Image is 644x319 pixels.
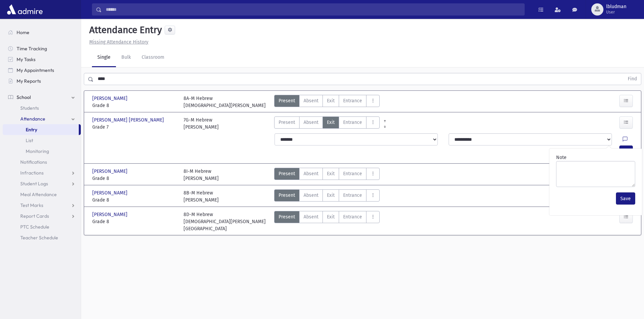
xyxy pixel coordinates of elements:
a: Infractions [3,167,81,178]
span: Test Marks [20,202,43,208]
a: Notifications [3,157,81,167]
div: AttTypes [274,211,380,232]
div: 8I-M Hebrew [PERSON_NAME] [184,168,219,182]
span: Exit [327,192,335,199]
div: AttTypes [274,189,380,204]
a: Attendance [3,113,81,124]
div: 8B-M Hebrew [PERSON_NAME] [184,189,219,204]
span: My Reports [17,78,41,84]
span: Present [279,213,295,220]
a: Test Marks [3,200,81,211]
span: Absent [304,97,318,104]
span: Entrance [343,170,362,177]
a: Time Tracking [3,43,81,54]
span: My Appointments [17,67,54,73]
a: My Appointments [3,65,81,76]
span: Attendance [20,116,45,122]
a: Students [3,103,81,113]
span: Entrance [343,119,362,126]
span: Grade 8 [92,175,177,182]
span: Students [20,105,39,111]
span: [PERSON_NAME] [92,95,129,102]
a: My Reports [3,76,81,86]
a: Report Cards [3,211,81,221]
span: Grade 7 [92,124,177,131]
input: Search [102,3,524,16]
button: Find [624,73,641,85]
span: Exit [327,213,335,220]
span: Absent [304,192,318,199]
span: School [17,94,31,100]
div: AttTypes [274,116,380,131]
a: Teacher Schedule [3,232,81,243]
img: AdmirePro [5,3,44,16]
a: Classroom [136,48,170,67]
span: User [606,9,626,15]
span: Exit [327,170,335,177]
div: 8D-M Hebrew [DEMOGRAPHIC_DATA][PERSON_NAME][GEOGRAPHIC_DATA] [184,211,268,232]
span: Grade 8 [92,218,177,225]
a: PTC Schedule [3,221,81,232]
span: lbludman [606,4,626,9]
span: Student Logs [20,181,48,187]
span: Infractions [20,170,44,176]
label: Note [556,154,567,161]
a: Student Logs [3,178,81,189]
span: Notifications [20,159,47,165]
span: [PERSON_NAME] [92,189,129,196]
a: School [3,92,81,103]
span: Exit [327,97,335,104]
a: My Tasks [3,54,81,65]
a: Entry [3,124,79,135]
span: Grade 8 [92,102,177,109]
span: Grade 8 [92,196,177,204]
span: Absent [304,213,318,220]
span: [PERSON_NAME] [92,211,129,218]
a: Bulk [116,48,136,67]
a: Meal Attendance [3,189,81,200]
span: Entrance [343,192,362,199]
a: List [3,135,81,146]
span: Entrance [343,213,362,220]
a: Missing Attendance History [87,39,148,45]
span: Present [279,119,295,126]
span: Exit [327,119,335,126]
span: Absent [304,119,318,126]
span: Present [279,170,295,177]
span: Entry [26,127,37,133]
div: AttTypes [274,95,380,109]
span: Home [17,29,29,35]
span: PTC Schedule [20,224,49,230]
h5: Attendance Entry [87,24,162,36]
a: Monitoring [3,146,81,157]
a: Single [92,48,116,67]
span: Monitoring [26,148,49,154]
span: Teacher Schedule [20,235,58,241]
div: AttTypes [274,168,380,182]
span: Present [279,192,295,199]
span: Present [279,97,295,104]
span: My Tasks [17,56,35,62]
span: List [26,137,33,143]
span: Time Tracking [17,46,47,52]
span: Absent [304,170,318,177]
button: Save [616,192,635,205]
u: Missing Attendance History [89,39,148,45]
span: [PERSON_NAME] [PERSON_NAME] [92,116,165,124]
a: Home [3,27,81,38]
div: 7G-M Hebrew [PERSON_NAME] [184,116,219,131]
span: Entrance [343,97,362,104]
span: [PERSON_NAME] [92,168,129,175]
span: Report Cards [20,213,49,219]
div: 8A-M Hebrew [DEMOGRAPHIC_DATA][PERSON_NAME] [184,95,266,109]
span: Meal Attendance [20,191,57,197]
